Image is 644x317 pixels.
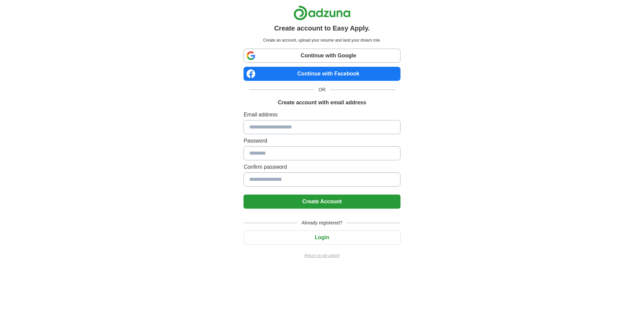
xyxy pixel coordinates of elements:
[315,86,330,93] span: OR
[244,137,400,145] label: Password
[244,195,400,209] button: Create Account
[244,253,400,259] a: Return to job advert
[244,111,400,119] label: Email address
[244,230,400,245] button: Login
[274,23,370,33] h1: Create account to Easy Apply.
[245,37,399,43] p: Create an account, upload your resume and land your dream role.
[244,67,400,81] a: Continue with Facebook
[244,163,400,171] label: Confirm password
[278,99,366,107] h1: Create account with email address
[293,5,351,20] img: Adzuna logo
[244,49,400,63] a: Continue with Google
[244,234,400,240] a: Login
[298,219,346,226] span: Already registered?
